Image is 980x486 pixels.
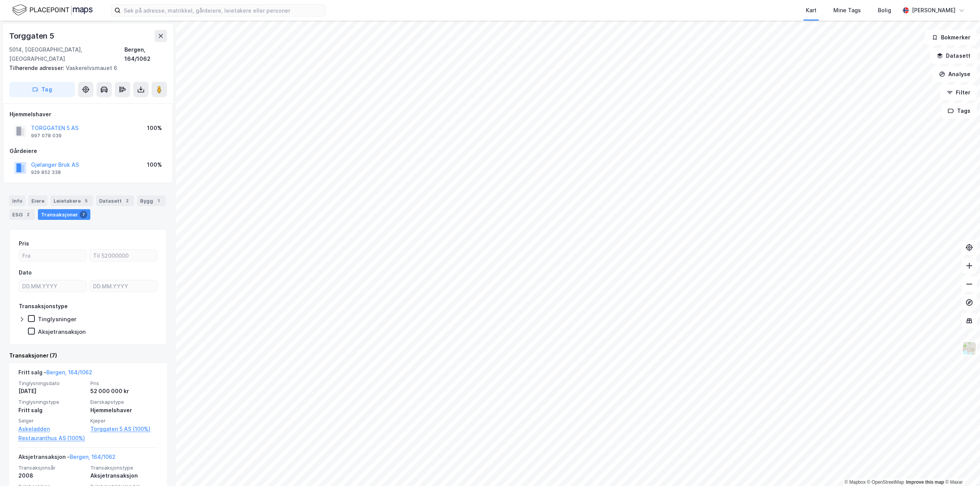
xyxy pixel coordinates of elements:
[906,479,944,485] a: Improve this map
[46,369,92,375] a: Bergen, 164/1062
[18,465,86,471] span: Transaksjonsår
[867,479,904,485] a: OpenStreetMap
[31,169,61,176] div: 929 852 338
[942,449,980,486] div: Kontrollprogram for chat
[18,452,116,465] div: Aksjetransaksjon -
[18,380,86,387] span: Tinglysningsdato
[147,124,162,133] div: 100%
[38,328,86,335] div: Aksjetransaksjon
[806,6,817,15] div: Kart
[121,5,325,16] input: Søk på adresse, matrikkel, gårdeiere, leietakere eller personer
[18,471,86,480] div: 2008
[82,197,90,205] div: 5
[9,45,124,63] div: 5014, [GEOGRAPHIC_DATA], [GEOGRAPHIC_DATA]
[90,380,158,387] span: Pris
[90,280,157,292] input: DD.MM.YYYY
[155,197,162,205] div: 1
[19,268,32,277] div: Dato
[878,6,891,15] div: Bolig
[18,387,86,396] div: [DATE]
[10,110,167,119] div: Hjemmelshaver
[925,30,977,45] button: Bokmerker
[933,67,977,82] button: Analyse
[844,479,866,485] a: Mapbox
[19,250,86,261] input: Fra
[912,6,955,15] div: [PERSON_NAME]
[18,424,86,443] a: Askeladden Restauranthus AS (100%)
[19,302,68,311] div: Transaksjonstype
[147,160,162,169] div: 100%
[31,133,62,139] div: 997 078 039
[19,239,29,248] div: Pris
[123,197,131,205] div: 2
[96,195,134,206] div: Datasett
[9,30,56,42] div: Torggaten 5
[90,424,158,434] a: Torggaten 5 AS (100%)
[51,195,93,206] div: Leietakere
[18,368,92,380] div: Fritt salg -
[9,82,75,97] button: Tag
[90,387,158,396] div: 52 000 000 kr
[941,103,977,119] button: Tags
[9,63,161,73] div: Vaskerelvsmauet 6
[9,65,66,71] span: Tilhørende adresser:
[90,399,158,405] span: Eierskapstype
[28,195,47,206] div: Eiere
[962,341,977,356] img: Z
[90,406,158,415] div: Hjemmelshaver
[90,471,158,480] div: Aksjetransaksjon
[940,85,977,100] button: Filter
[90,465,158,471] span: Transaksjonstype
[9,209,35,220] div: ESG
[18,399,86,405] span: Tinglysningstype
[942,449,980,486] iframe: Chat Widget
[70,453,116,460] a: Bergen, 164/1062
[38,209,90,220] div: Transaksjoner
[90,250,157,261] input: Til 52000000
[9,351,167,360] div: Transaksjoner (7)
[137,195,165,206] div: Bygg
[90,418,158,424] span: Kjøper
[12,3,93,17] img: logo.f888ab2527a4732fd821a326f86c7f29.svg
[19,280,86,292] input: DD.MM.YYYY
[38,315,77,323] div: Tinglysninger
[10,146,167,156] div: Gårdeiere
[18,406,86,415] div: Fritt salg
[18,418,86,424] span: Selger
[930,48,977,63] button: Datasett
[124,45,167,63] div: Bergen, 164/1062
[24,211,32,218] div: 2
[80,211,87,218] div: 7
[833,6,861,15] div: Mine Tags
[9,195,25,206] div: Info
